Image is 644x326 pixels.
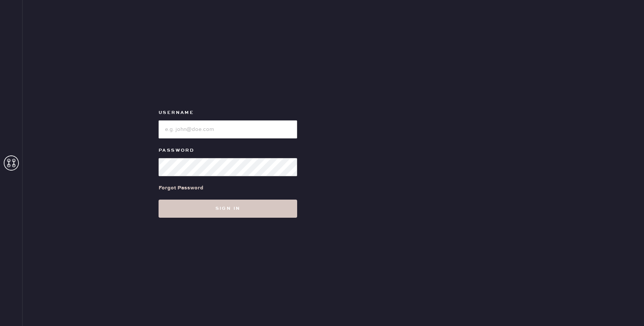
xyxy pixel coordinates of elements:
div: Forgot Password [159,184,203,192]
label: Username [159,108,297,117]
label: Password [159,146,297,155]
button: Sign in [159,200,297,218]
a: Forgot Password [159,176,203,200]
input: e.g. john@doe.com [159,120,297,138]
